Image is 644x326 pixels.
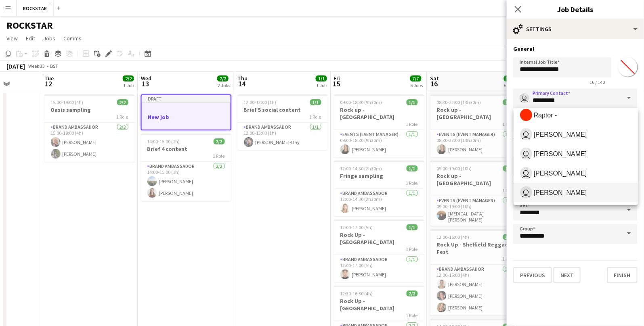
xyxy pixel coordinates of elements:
[340,290,373,297] span: 12:30-16:30 (4h)
[310,99,321,105] span: 1/1
[44,106,135,113] h3: Oasis sampling
[430,265,521,316] app-card-role: Brand Ambassador3/312:00-16:00 (4h)[PERSON_NAME][PERSON_NAME][PERSON_NAME]
[244,99,277,105] span: 12:00-13:00 (1h)
[141,134,231,201] app-job-card: 14:00-15:00 (1h)2/2Brief 4 content1 RoleBrand Ambassador2/214:00-15:00 (1h)[PERSON_NAME][PERSON_N...
[430,130,521,157] app-card-role: Events (Event Manager)1/108:30-22:00 (13h30m)[PERSON_NAME]
[40,33,59,44] a: Jobs
[310,114,321,120] span: 1 Role
[140,79,151,88] span: 13
[406,312,418,318] span: 1 Role
[141,162,231,201] app-card-role: Brand Ambassador2/214:00-15:00 (1h)[PERSON_NAME][PERSON_NAME]
[142,95,231,102] div: Draft
[213,153,225,159] span: 1 Role
[23,33,38,44] a: Edit
[407,290,418,297] span: 2/2
[218,82,230,88] div: 2 Jobs
[407,165,418,171] span: 1/1
[334,231,424,246] h3: Rock Up - [GEOGRAPHIC_DATA]
[534,150,587,158] span: [PERSON_NAME]
[503,187,514,193] span: 1 Role
[534,111,557,119] span: Raptor -
[334,172,424,180] h3: Fringe sampling
[142,113,231,121] h3: New job
[334,219,424,282] app-job-card: 12:00-17:00 (5h)1/1Rock Up - [GEOGRAPHIC_DATA]1 RoleBrand Ambassador1/112:00-17:00 (5h)[PERSON_NAME]
[51,99,84,105] span: 15:00-19:00 (4h)
[340,165,382,171] span: 12:00-14:30 (2h30m)
[411,82,423,88] div: 6 Jobs
[430,75,439,82] span: Sat
[43,35,55,42] span: Jobs
[534,189,587,196] span: [PERSON_NAME]
[43,79,54,88] span: 12
[406,121,418,127] span: 1 Role
[6,35,18,42] span: View
[141,94,231,130] div: DraftNew job
[123,75,134,81] span: 2/2
[334,189,424,216] app-card-role: Brand Ambassador1/112:00-14:30 (2h30m)[PERSON_NAME]
[6,62,25,70] div: [DATE]
[214,138,225,144] span: 2/2
[141,75,151,82] span: Wed
[117,114,128,120] span: 1 Role
[334,161,424,216] div: 12:00-14:30 (2h30m)1/1Fringe sampling1 RoleBrand Ambassador1/112:00-14:30 (2h30m)[PERSON_NAME]
[504,82,520,88] div: 6 Jobs
[6,19,53,31] h1: ROCKSTAR
[406,180,418,186] span: 1 Role
[334,75,340,82] span: Fri
[513,267,552,283] button: Previous
[236,79,248,88] span: 14
[407,224,418,230] span: 1/1
[507,19,644,39] div: Settings
[237,94,328,150] app-job-card: 12:00-13:00 (1h)1/1Brief 5 social content1 RoleBrand Ambassador1/112:00-13:00 (1h)[PERSON_NAME]-Day
[237,75,248,82] span: Thu
[50,63,58,69] div: BST
[44,123,135,162] app-card-role: Brand Ambassador2/215:00-19:00 (4h)[PERSON_NAME][PERSON_NAME]
[117,99,128,105] span: 2/2
[503,165,514,171] span: 1/1
[554,267,581,283] button: Next
[316,75,327,81] span: 1/1
[63,35,82,42] span: Comms
[430,161,521,226] app-job-card: 09:00-19:00 (10h)1/1Rock up - [GEOGRAPHIC_DATA]1 RoleEvents (Event Manager)1/109:00-19:00 (10h)[M...
[504,75,520,81] span: 10/10
[3,33,21,44] a: View
[503,234,514,240] span: 3/3
[333,79,340,88] span: 15
[437,99,481,105] span: 08:30-22:00 (13h30m)
[123,82,134,88] div: 1 Job
[607,267,638,283] button: Finish
[430,196,521,226] app-card-role: Events (Event Manager)1/109:00-19:00 (10h)[MEDICAL_DATA][PERSON_NAME]
[27,63,47,69] span: Week 33
[410,75,422,81] span: 7/7
[407,99,418,105] span: 1/1
[340,99,382,105] span: 09:00-18:30 (9h30m)
[237,106,328,113] h3: Brief 5 social content
[334,297,424,312] h3: Rock Up - [GEOGRAPHIC_DATA]
[44,75,54,82] span: Tue
[26,35,35,42] span: Edit
[430,106,521,121] h3: Rock up -[GEOGRAPHIC_DATA]
[513,45,638,52] h3: General
[217,75,229,81] span: 2/2
[430,229,521,316] app-job-card: 12:00-16:00 (4h)3/3Rock Up - Sheffield Reggae Fest1 RoleBrand Ambassador3/312:00-16:00 (4h)[PERSO...
[141,145,231,153] h3: Brief 4 content
[147,138,180,144] span: 14:00-15:00 (1h)
[316,82,327,88] div: 1 Job
[507,4,644,15] h3: Job Details
[17,0,54,16] button: ROCKSTAR
[429,79,439,88] span: 16
[430,94,521,157] div: 08:30-22:00 (13h30m)1/1Rock up -[GEOGRAPHIC_DATA]1 RoleEvents (Event Manager)1/108:30-22:00 (13h3...
[534,169,587,177] span: [PERSON_NAME]
[237,123,328,150] app-card-role: Brand Ambassador1/112:00-13:00 (1h)[PERSON_NAME]-Day
[44,94,135,162] app-job-card: 15:00-19:00 (4h)2/2Oasis sampling1 RoleBrand Ambassador2/215:00-19:00 (4h)[PERSON_NAME][PERSON_NAME]
[503,256,514,262] span: 1 Role
[503,99,514,105] span: 1/1
[334,94,424,157] app-job-card: 09:00-18:30 (9h30m)1/1Rock up -[GEOGRAPHIC_DATA]1 RoleEvents (Event Manager)1/109:00-18:30 (9h30m...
